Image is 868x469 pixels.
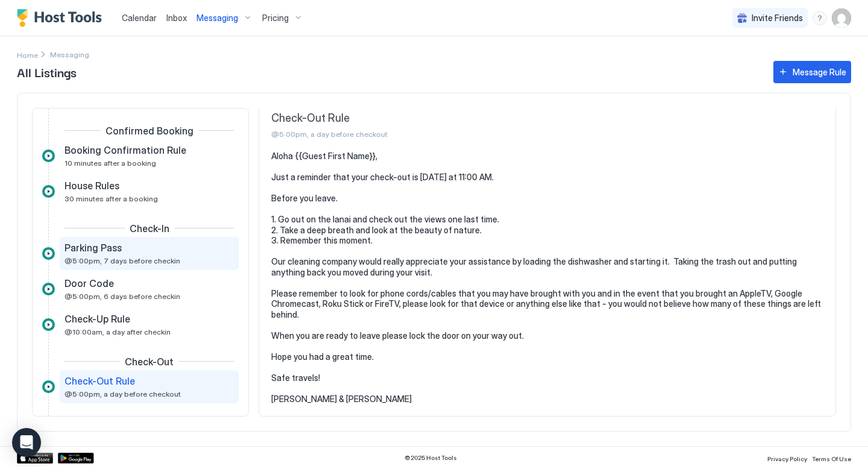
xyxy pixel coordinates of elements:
[832,8,851,28] div: User profile
[17,63,761,81] span: All Listings
[130,222,169,234] span: Check-In
[17,48,38,61] div: Breadcrumb
[166,13,187,23] span: Inbox
[166,11,187,24] a: Inbox
[105,125,193,137] span: Confirmed Booking
[64,277,114,289] span: Door Code
[64,159,156,168] span: 10 minutes after a booking
[64,242,122,254] span: Parking Pass
[64,256,180,265] span: @5:00pm, 7 days before checkin
[767,452,807,464] a: Privacy Policy
[813,11,827,25] div: menu
[58,453,94,464] a: Google Play Store
[17,453,53,464] a: App Store
[17,9,107,27] a: Host Tools Logo
[271,112,770,125] span: Check-Out Rule
[197,13,238,24] span: Messaging
[12,428,41,457] div: Open Intercom Messenger
[404,454,457,462] span: © 2025 Host Tools
[64,327,171,336] span: @10:00am, a day after checkin
[64,292,180,301] span: @5:00pm, 6 days before checkin
[64,144,186,156] span: Booking Confirmation Rule
[64,194,158,203] span: 30 minutes after a booking
[262,13,289,24] span: Pricing
[812,452,851,464] a: Terms Of Use
[64,313,130,325] span: Check-Up Rule
[64,375,135,387] span: Check-Out Rule
[767,455,807,462] span: Privacy Policy
[17,51,38,60] span: Home
[793,66,846,78] div: Message Rule
[64,180,119,192] span: House Rules
[752,13,803,24] span: Invite Friends
[271,151,823,404] pre: Aloha {{Guest First Name}}, Just a reminder that your check-out is [DATE] at 11:00 AM. Before you...
[50,50,89,59] span: Breadcrumb
[122,11,157,24] a: Calendar
[812,455,851,462] span: Terms Of Use
[17,48,38,61] a: Home
[125,356,174,368] span: Check-Out
[122,13,157,23] span: Calendar
[773,61,851,83] button: Message Rule
[64,389,181,398] span: @5:00pm, a day before checkout
[271,130,770,139] span: @5:00pm, a day before checkout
